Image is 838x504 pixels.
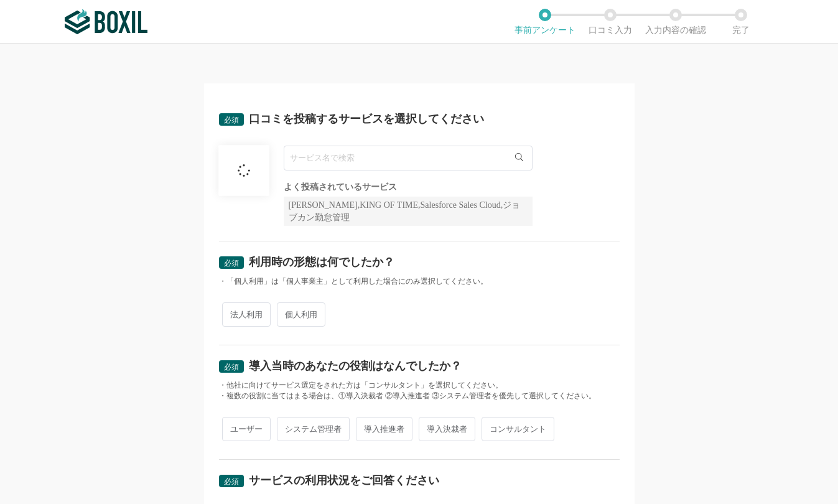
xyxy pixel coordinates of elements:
[277,417,350,441] span: システム管理者
[419,417,475,441] span: 導入決裁者
[578,9,643,35] li: 口コミ入力
[482,417,554,441] span: コンサルタント
[249,256,394,268] div: 利用時の形態は何でしたか？
[219,276,620,287] div: ・「個人利用」は「個人事業主」として利用した場合にのみ選択してください。
[65,9,147,34] img: ボクシルSaaS_ロゴ
[219,391,620,401] div: ・複数の役割に当てはまる場合は、①導入決裁者 ②導入推進者 ③システム管理者を優先して選択してください。
[224,477,239,486] span: 必須
[284,146,533,170] input: サービス名で検索
[224,259,239,268] span: 必須
[356,417,412,441] span: 導入推進者
[513,9,578,35] li: 事前アンケート
[249,475,439,486] div: サービスの利用状況をご回答ください
[277,302,325,327] span: 個人利用
[224,363,239,371] span: 必須
[222,302,271,327] span: 法人利用
[284,197,533,226] div: [PERSON_NAME],KING OF TIME,Salesforce Sales Cloud,ジョブカン勤怠管理
[284,183,533,192] div: よく投稿されているサービス
[222,417,271,441] span: ユーザー
[643,9,709,35] li: 入力内容の確認
[709,9,774,35] li: 完了
[249,113,484,124] div: 口コミを投稿するサービスを選択してください
[249,360,462,371] div: 導入当時のあなたの役割はなんでしたか？
[224,116,239,124] span: 必須
[219,380,620,391] div: ・他社に向けてサービス選定をされた方は「コンサルタント」を選択してください。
